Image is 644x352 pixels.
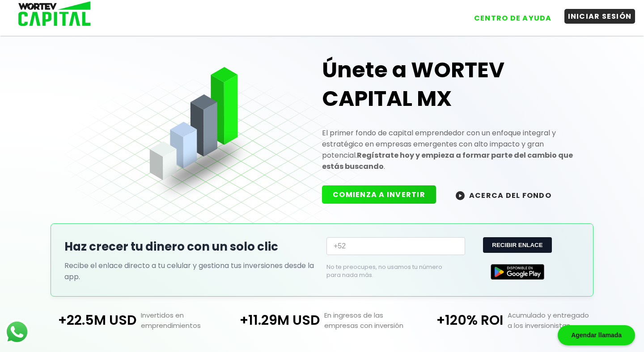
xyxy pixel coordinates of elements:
p: +120% ROI [414,310,503,331]
a: INICIAR SESIÓN [555,4,636,25]
h1: Únete a WORTEV CAPITAL MX [322,56,580,113]
strong: Regístrate hoy y empieza a formar parte del cambio que estás buscando [322,150,573,172]
p: En ingresos de las empresas con inversión [320,310,414,331]
h2: Haz crecer tu dinero con un solo clic [64,238,318,256]
p: No te preocupes, no usamos tu número para nada más. [326,263,451,279]
p: +22.5M USD [47,310,136,331]
button: CENTRO DE AYUDA [470,11,555,25]
p: Acumulado y entregado a los inversionistas [503,310,597,331]
button: ACERCA DEL FONDO [445,185,562,205]
button: RECIBIR ENLACE [483,237,551,253]
p: +11.29M USD [230,310,320,331]
a: CENTRO DE AYUDA [462,4,555,25]
p: Recibe el enlace directo a tu celular y gestiona tus inversiones desde la app. [64,260,318,282]
img: wortev-capital-acerca-del-fondo [456,191,465,200]
button: COMIENZA A INVERTIR [322,185,436,204]
p: El primer fondo de capital emprendedor con un enfoque integral y estratégico en empresas emergent... [322,127,580,172]
p: Invertidos en emprendimientos [136,310,230,331]
img: Google Play [491,264,544,280]
button: INICIAR SESIÓN [564,9,636,24]
img: logos_whatsapp-icon.242b2217.svg [4,319,30,344]
div: Agendar llamada [558,325,635,345]
a: COMIENZA A INVERTIR [322,189,445,200]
